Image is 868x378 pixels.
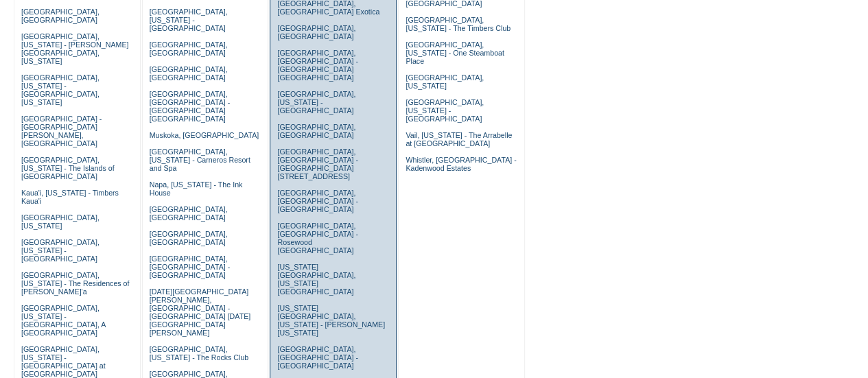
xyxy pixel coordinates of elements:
a: [GEOGRAPHIC_DATA], [GEOGRAPHIC_DATA] - [GEOGRAPHIC_DATA] [GEOGRAPHIC_DATA] [277,49,357,82]
a: [GEOGRAPHIC_DATA], [GEOGRAPHIC_DATA] [277,123,355,139]
a: Muskoka, [GEOGRAPHIC_DATA] [150,131,259,139]
a: [GEOGRAPHIC_DATA], [GEOGRAPHIC_DATA] - [GEOGRAPHIC_DATA][STREET_ADDRESS] [277,147,357,180]
a: [GEOGRAPHIC_DATA], [US_STATE] - [GEOGRAPHIC_DATA] [406,98,484,123]
a: [GEOGRAPHIC_DATA], [US_STATE] - The Timbers Club [406,16,511,32]
a: [GEOGRAPHIC_DATA], [US_STATE] [406,73,484,90]
a: [GEOGRAPHIC_DATA], [US_STATE] - The Rocks Club [150,345,249,362]
a: [GEOGRAPHIC_DATA], [US_STATE] - [GEOGRAPHIC_DATA], A [GEOGRAPHIC_DATA] [21,304,106,337]
a: [GEOGRAPHIC_DATA], [GEOGRAPHIC_DATA] - [GEOGRAPHIC_DATA] [GEOGRAPHIC_DATA] [150,90,230,123]
a: [GEOGRAPHIC_DATA], [US_STATE] - [GEOGRAPHIC_DATA] [277,90,355,115]
a: [GEOGRAPHIC_DATA], [US_STATE] [21,213,99,230]
a: [GEOGRAPHIC_DATA], [GEOGRAPHIC_DATA] - [GEOGRAPHIC_DATA] [150,255,230,279]
a: [GEOGRAPHIC_DATA], [GEOGRAPHIC_DATA] [150,65,228,82]
a: [GEOGRAPHIC_DATA], [US_STATE] - The Residences of [PERSON_NAME]'a [21,271,130,296]
a: Napa, [US_STATE] - The Ink House [150,180,243,197]
a: [GEOGRAPHIC_DATA], [US_STATE] - [GEOGRAPHIC_DATA], [US_STATE] [21,73,99,106]
a: [DATE][GEOGRAPHIC_DATA][PERSON_NAME], [GEOGRAPHIC_DATA] - [GEOGRAPHIC_DATA] [DATE][GEOGRAPHIC_DAT... [150,287,250,337]
a: [GEOGRAPHIC_DATA], [GEOGRAPHIC_DATA] - Rosewood [GEOGRAPHIC_DATA] [277,222,357,255]
a: [US_STATE][GEOGRAPHIC_DATA], [US_STATE][GEOGRAPHIC_DATA] [277,263,355,296]
a: Kaua'i, [US_STATE] - Timbers Kaua'i [21,189,119,205]
a: [GEOGRAPHIC_DATA], [US_STATE] - The Islands of [GEOGRAPHIC_DATA] [21,156,115,180]
a: Whistler, [GEOGRAPHIC_DATA] - Kadenwood Estates [406,156,516,172]
a: [GEOGRAPHIC_DATA], [US_STATE] - [GEOGRAPHIC_DATA] [21,238,99,263]
a: [GEOGRAPHIC_DATA], [GEOGRAPHIC_DATA] [150,230,228,246]
a: [GEOGRAPHIC_DATA], [GEOGRAPHIC_DATA] [150,205,228,222]
a: [GEOGRAPHIC_DATA], [GEOGRAPHIC_DATA] - [GEOGRAPHIC_DATA] [277,189,357,213]
a: [GEOGRAPHIC_DATA], [GEOGRAPHIC_DATA] [150,40,228,57]
a: [GEOGRAPHIC_DATA], [GEOGRAPHIC_DATA] [277,24,355,40]
a: [GEOGRAPHIC_DATA], [US_STATE] - [GEOGRAPHIC_DATA] [150,8,228,32]
a: [GEOGRAPHIC_DATA], [US_STATE] - [GEOGRAPHIC_DATA] at [GEOGRAPHIC_DATA] [21,345,106,378]
a: Vail, [US_STATE] - The Arrabelle at [GEOGRAPHIC_DATA] [406,131,512,147]
a: [GEOGRAPHIC_DATA], [US_STATE] - [PERSON_NAME][GEOGRAPHIC_DATA], [US_STATE] [21,32,129,65]
a: [GEOGRAPHIC_DATA], [US_STATE] - Carneros Resort and Spa [150,147,250,172]
a: [GEOGRAPHIC_DATA], [GEOGRAPHIC_DATA] [21,8,99,24]
a: [US_STATE][GEOGRAPHIC_DATA], [US_STATE] - [PERSON_NAME] [US_STATE] [277,304,385,337]
a: [GEOGRAPHIC_DATA], [GEOGRAPHIC_DATA] - [GEOGRAPHIC_DATA] [277,345,357,370]
a: [GEOGRAPHIC_DATA] - [GEOGRAPHIC_DATA][PERSON_NAME], [GEOGRAPHIC_DATA] [21,115,102,147]
a: [GEOGRAPHIC_DATA], [US_STATE] - One Steamboat Place [406,40,504,65]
